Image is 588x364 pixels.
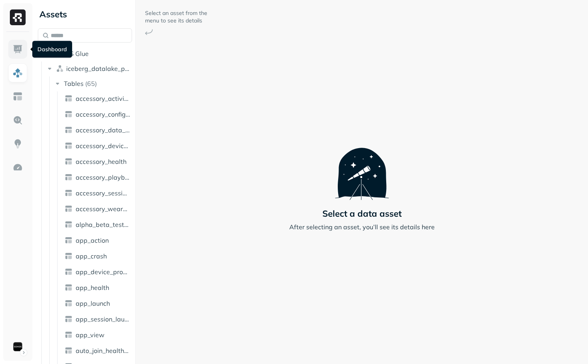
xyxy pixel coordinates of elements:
[76,284,109,292] span: app_health
[76,252,107,260] span: app_crash
[61,329,133,341] a: app_view
[38,47,132,60] button: AWS Glue
[65,95,73,102] img: table
[65,189,73,197] img: table
[65,315,73,323] img: table
[65,347,73,355] img: table
[61,218,133,231] a: alpha_beta_test_ds
[38,8,132,20] div: Assets
[13,44,23,54] img: Dashboard
[76,221,130,228] span: alpha_beta_test_ds
[13,68,23,78] img: Assets
[61,187,133,199] a: accessory_session_report
[76,95,130,102] span: accessory_activity_report
[66,65,132,72] span: iceberg_datalake_poc_db
[61,266,133,278] a: app_device_proximity
[61,108,133,121] a: accessory_config_report
[145,29,153,35] img: Arrow
[76,331,104,339] span: app_view
[65,331,73,339] img: table
[65,142,73,150] img: table
[76,268,130,276] span: app_device_proximity
[76,126,130,134] span: accessory_data_gap_report
[61,139,133,152] a: accessory_device_button
[65,268,73,276] img: table
[32,41,72,58] div: Dashboard
[56,65,64,72] img: namespace
[76,315,130,323] span: app_session_launch
[76,347,130,355] span: auto_join_health_event
[61,313,133,325] a: app_session_launch
[76,142,130,150] span: accessory_device_button
[46,62,132,75] button: iceberg_datalake_poc_db
[61,281,133,294] a: app_health
[76,236,109,244] span: app_action
[12,341,23,352] img: Sonos
[76,189,130,197] span: accessory_session_report
[61,124,133,136] a: accessory_data_gap_report
[76,110,130,118] span: accessory_config_report
[61,202,133,215] a: accessory_wear_detection
[13,162,23,173] img: Optimization
[76,173,130,181] span: accessory_playback_time
[65,110,73,118] img: table
[61,250,133,262] a: app_crash
[322,208,402,219] p: Select a data asset
[65,252,73,260] img: table
[13,91,23,102] img: Asset Explorer
[289,222,435,232] p: After selecting an asset, you’ll see its details here
[76,205,130,213] span: accessory_wear_detection
[10,9,26,25] img: Ryft
[61,344,133,357] a: auto_join_health_event
[65,284,73,292] img: table
[76,158,127,165] span: accessory_health
[64,80,84,87] span: Tables
[61,297,133,310] a: app_launch
[13,139,23,149] img: Insights
[76,299,110,307] span: app_launch
[61,155,133,168] a: accessory_health
[65,173,73,181] img: table
[65,221,73,228] img: table
[335,132,389,200] img: Telescope
[65,205,73,213] img: table
[13,115,23,125] img: Query Explorer
[65,236,73,244] img: table
[58,50,89,58] span: AWS Glue
[54,77,133,90] button: Tables(65)
[65,299,73,307] img: table
[65,126,73,134] img: table
[65,158,73,165] img: table
[61,92,133,105] a: accessory_activity_report
[85,80,97,87] p: ( 65 )
[145,9,208,24] p: Select an asset from the menu to see its details
[61,171,133,184] a: accessory_playback_time
[61,234,133,247] a: app_action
